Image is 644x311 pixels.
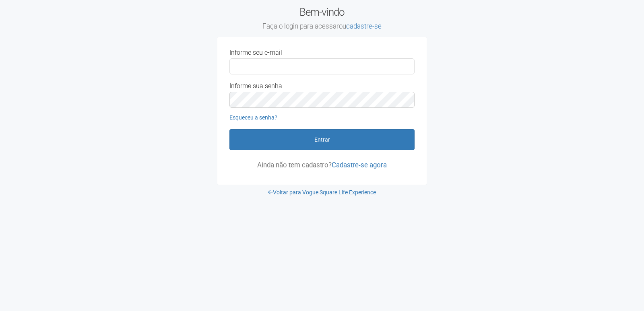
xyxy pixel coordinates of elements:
small: Faça o login para acessar [217,22,427,31]
label: Informe seu e-mail [229,49,282,56]
a: Cadastre-se agora [332,161,387,169]
button: Entrar [229,129,415,150]
span: ou [339,22,382,30]
a: Esqueceu a senha? [229,114,277,121]
a: cadastre-se [346,22,382,30]
label: Informe sua senha [229,82,282,90]
p: Ainda não tem cadastro? [229,161,415,169]
h2: Bem-vindo [217,6,427,31]
a: Voltar para Vogue Square Life Experience [268,189,376,196]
